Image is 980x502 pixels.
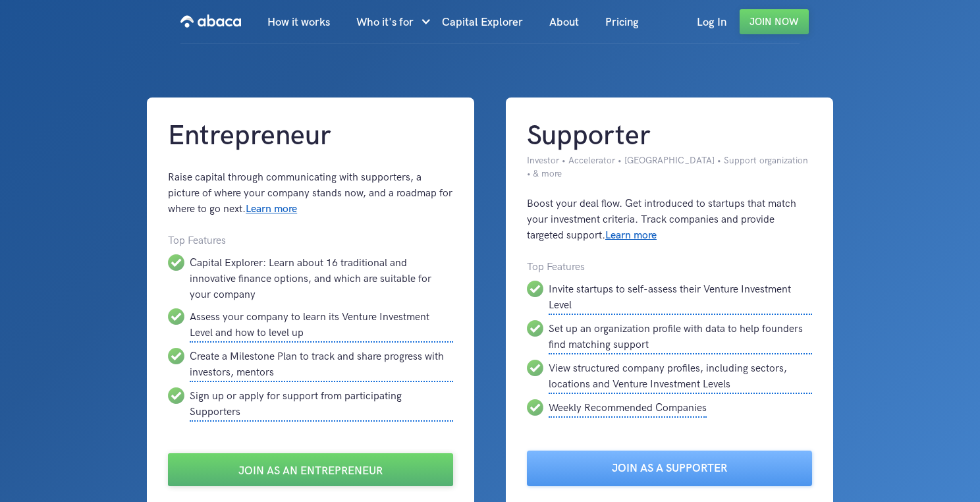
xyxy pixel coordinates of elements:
a: Learn more [246,203,297,215]
div: Sign up or apply for support from participating Supporters [190,387,453,422]
div: Weekly Recommended Companies [549,399,707,418]
a: Join as an Entrepreneur [168,453,453,486]
h1: Supporter [527,119,812,154]
img: Abaca logo [180,11,241,32]
div: Create a Milestone Plan to track and share progress with investors, mentors [190,348,453,382]
div: Investor • Accelerator • [GEOGRAPHIC_DATA] • Support organization • & more [527,154,812,181]
div: Set up an organization profile with data to help founders find matching support [549,320,812,354]
div: View structured company profiles, including sectors, locations and Venture Investment Levels [549,360,812,394]
a: Learn more [605,229,657,242]
div: Invite startups to self-assess their Venture Investment Level [549,281,812,315]
div: Boost your deal flow. Get introduced to startups that match your investment criteria. Track compa... [527,196,812,244]
a: Join as a Supporter [527,451,812,486]
div: Assess your company to learn its Venture Investment Level and how to level up [190,308,453,343]
div: Top Features [527,260,812,275]
div: Top Features [168,233,453,249]
h1: Entrepreneur [168,119,453,154]
div: Capital Explorer: Learn about 16 traditional and innovative finance options, and which are suitab... [190,254,453,303]
a: Join Now [740,9,809,34]
div: Raise capital through communicating with supporters, a picture of where your company stands now, ... [168,170,453,217]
